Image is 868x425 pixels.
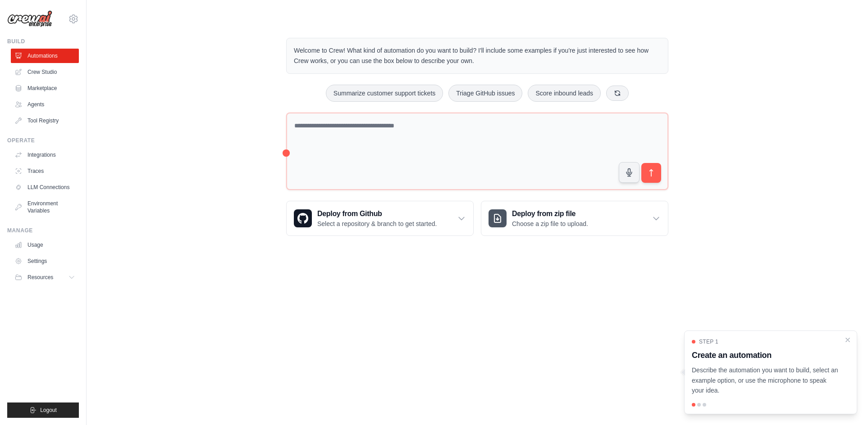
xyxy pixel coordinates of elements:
a: Automations [11,49,79,63]
p: Describe the automation you want to build, select an example option, or use the microphone to spe... [692,365,839,396]
h3: Create an automation [692,349,839,362]
a: LLM Connections [11,180,79,194]
div: Manage [7,227,79,234]
p: Welcome to Crew! What kind of automation do you want to build? I'll include some examples if you'... [294,45,661,66]
span: Resources [27,274,53,281]
a: Environment Variables [11,196,79,218]
h3: Deploy from zip file [512,208,588,219]
p: Select a repository & branch to get started. [317,219,437,228]
a: Crew Studio [11,65,79,79]
a: Usage [11,238,79,252]
span: Step 1 [699,338,718,345]
img: Logo [7,10,52,27]
button: Close walkthrough [844,336,851,344]
a: Agents [11,97,79,112]
a: Traces [11,164,79,178]
button: Resources [11,270,79,285]
a: Tool Registry [11,113,79,128]
h3: Deploy from Github [317,208,437,219]
a: Marketplace [11,81,79,95]
a: Settings [11,254,79,268]
p: Choose a zip file to upload. [512,219,588,228]
a: Integrations [11,148,79,162]
button: Summarize customer support tickets [326,85,443,102]
div: Build [7,38,79,45]
span: Logout [40,407,57,414]
button: Triage GitHub issues [448,85,522,102]
button: Score inbound leads [528,85,601,102]
button: Logout [7,402,79,418]
div: Operate [7,137,79,144]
